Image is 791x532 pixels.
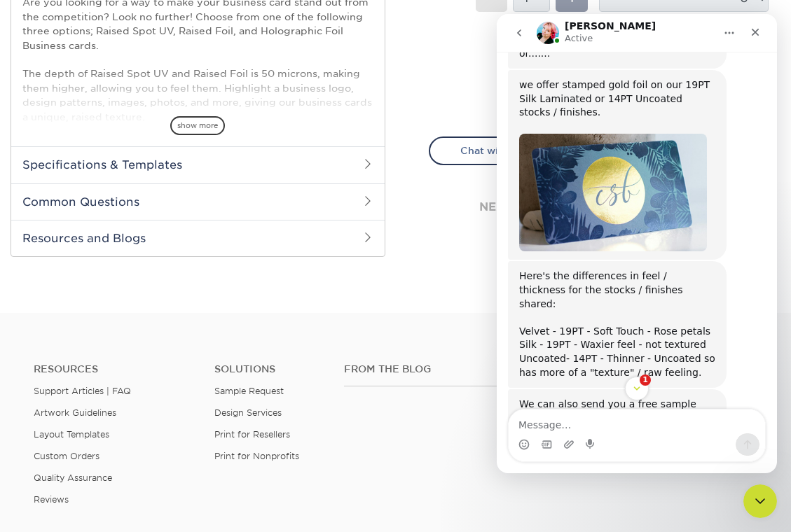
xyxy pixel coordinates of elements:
[34,472,112,483] a: Quality Assurance
[214,429,290,440] a: Print for Resellers
[214,363,323,375] h4: Solutions
[11,146,385,183] h2: Specifications & Templates
[34,363,193,375] h4: Resources
[11,183,385,220] h2: Common Questions
[214,451,299,461] a: Print for Nonprofits
[34,494,69,505] a: Reviews
[743,484,777,518] iframe: Intercom live chat
[214,386,284,396] a: Sample Request
[34,451,99,461] a: Custom Orders
[214,407,282,418] a: Design Services
[429,136,596,164] a: Chat with a Print Pro
[429,165,770,249] div: next: production times & shipping
[497,14,777,473] iframe: Intercom live chat
[34,386,131,396] a: Support Articles | FAQ
[11,220,385,256] h2: Resources and Blogs
[34,407,116,418] a: Artwork Guidelines
[170,116,225,135] span: show more
[34,429,109,440] a: Layout Templates
[344,363,560,375] h4: From the Blog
